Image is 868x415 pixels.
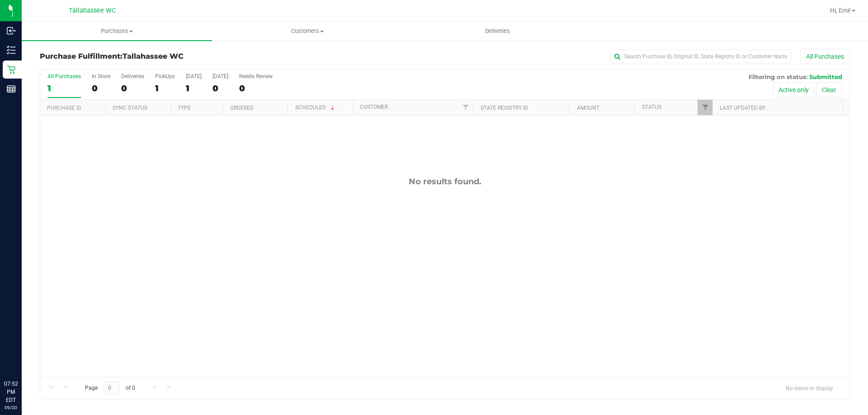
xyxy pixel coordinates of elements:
[40,52,310,61] h3: Purchase Fulfillment:
[47,73,81,79] div: All Purchases
[610,50,791,63] input: Search Purchase ID, Original ID, State Registry ID or Customer Name...
[212,73,228,79] div: [DATE]
[212,83,228,93] div: 0
[9,343,36,370] iframe: Resource center
[809,73,842,80] span: Submitted
[22,27,212,35] span: Purchases
[212,22,402,41] a: Customers
[155,73,175,79] div: PickUps
[178,105,191,111] a: Type
[800,49,850,64] button: All Purchases
[47,83,81,93] div: 1
[778,381,840,395] span: No items to display
[186,73,202,79] div: [DATE]
[22,22,212,41] a: Purchases
[230,105,254,111] a: Ordered
[7,65,16,74] inline-svg: Retail
[239,73,273,79] div: Needs Review
[121,83,144,93] div: 0
[186,83,202,93] div: 1
[7,26,16,35] inline-svg: Inbound
[121,73,144,79] div: Deliveries
[473,27,522,35] span: Deliveries
[577,105,599,111] a: Amount
[40,177,849,187] div: No results found.
[212,27,402,35] span: Customers
[642,104,661,110] a: Status
[69,7,116,14] span: Tallahassee WC
[92,83,110,93] div: 0
[773,82,815,98] button: Active only
[830,7,851,14] span: Hi, Emi!
[402,22,593,41] a: Deliveries
[720,105,765,111] a: Last Updated By
[7,46,16,55] inline-svg: Inventory
[113,105,147,111] a: Sync Status
[92,73,110,79] div: In Store
[4,380,18,404] p: 07:52 PM EDT
[239,83,273,93] div: 0
[77,381,142,395] span: Page of 0
[4,404,18,411] p: 09/20
[7,84,16,93] inline-svg: Reports
[47,105,81,111] a: Purchase ID
[458,100,473,115] a: Filter
[816,82,842,98] button: Clear
[155,83,175,93] div: 1
[295,104,336,111] a: Scheduled
[481,105,528,111] a: State Registry ID
[698,100,712,115] a: Filter
[749,73,807,80] span: Filtering on status:
[123,52,184,61] span: Tallahassee WC
[360,104,388,110] a: Customer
